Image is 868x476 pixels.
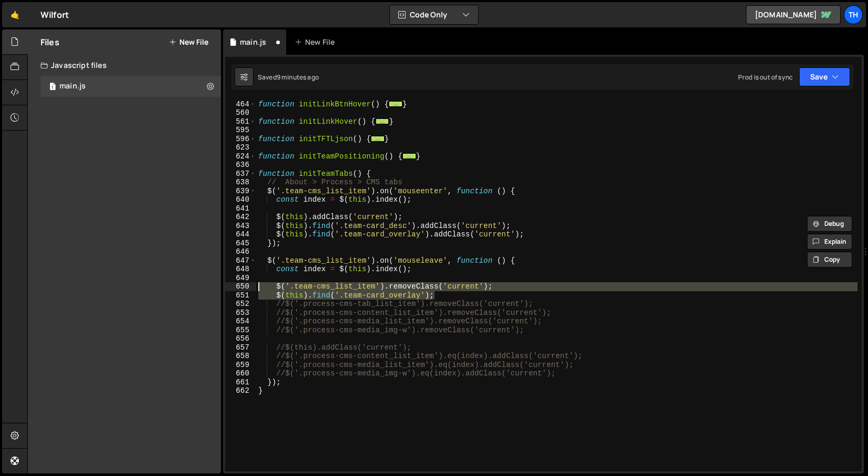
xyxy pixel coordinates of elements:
[844,5,863,24] a: Th
[390,5,478,24] button: Code Only
[799,67,850,86] button: Save
[225,100,256,109] div: 464
[295,37,339,47] div: New File
[225,187,256,196] div: 639
[225,230,256,239] div: 644
[2,2,28,27] a: 🤙
[807,252,852,267] button: Copy
[258,73,319,82] div: Saved
[225,282,256,291] div: 650
[371,135,385,141] span: ...
[59,82,86,91] div: main.js
[225,222,256,231] div: 643
[225,161,256,170] div: 636
[225,178,256,187] div: 638
[277,73,319,82] div: 9 minutes ago
[240,37,266,47] div: main.js
[225,352,256,361] div: 658
[41,36,59,48] h2: Files
[169,38,208,46] button: New File
[402,153,416,158] span: ...
[225,291,256,300] div: 651
[225,369,256,378] div: 660
[225,126,256,135] div: 595
[225,195,256,204] div: 640
[225,152,256,161] div: 624
[225,361,256,370] div: 659
[225,378,256,387] div: 661
[807,216,852,232] button: Debug
[225,274,256,283] div: 649
[746,5,841,24] a: [DOMAIN_NAME]
[375,118,389,124] span: ...
[225,334,256,343] div: 656
[225,309,256,318] div: 653
[225,247,256,256] div: 646
[225,213,256,222] div: 642
[225,239,256,248] div: 645
[225,300,256,309] div: 652
[225,326,256,335] div: 655
[41,8,69,21] div: Wilfort
[225,108,256,117] div: 560
[225,386,256,395] div: 662
[225,204,256,213] div: 641
[225,256,256,265] div: 647
[807,234,852,250] button: Explain
[738,73,793,82] div: Prod is out of sync
[225,343,256,352] div: 657
[389,101,402,106] span: ...
[28,55,221,76] div: Javascript files
[225,135,256,144] div: 596
[225,117,256,126] div: 561
[225,143,256,152] div: 623
[49,83,56,92] span: 1
[225,317,256,326] div: 654
[225,265,256,274] div: 648
[41,76,221,97] div: 16468/44594.js
[225,170,256,178] div: 637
